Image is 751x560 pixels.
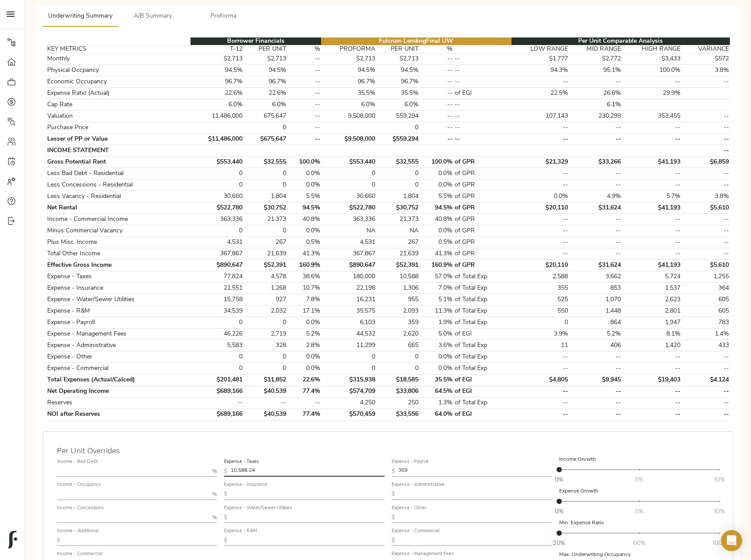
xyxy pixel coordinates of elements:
[376,294,420,306] td: 955
[420,157,454,168] td: 100.0%
[569,88,622,99] td: 26.6%
[376,283,420,294] td: 1,306
[243,248,287,260] td: 21,639
[512,134,569,145] td: --
[569,214,622,225] td: --
[454,134,512,145] td: --
[287,88,321,99] td: --
[46,145,191,157] td: INCOME STATEMENT
[191,214,244,225] td: 363,336
[321,76,376,88] td: 96.7%
[57,529,98,534] label: Income - Additional
[243,214,287,225] td: 21,373
[682,191,730,202] td: 3.8%
[569,122,622,134] td: --
[224,460,259,465] label: Expense - Taxes
[569,202,622,214] td: $31,624
[682,111,730,122] td: --
[622,237,682,248] td: --
[321,53,376,65] td: $2,713
[46,88,191,99] td: Expense Ratio (Actual)
[191,248,244,260] td: 367,867
[454,248,512,260] td: of GPR
[555,475,563,484] span: 0%
[512,122,569,134] td: --
[569,260,622,271] td: $31,624
[512,294,569,306] td: 525
[376,65,420,76] td: 94.5%
[420,225,454,237] td: 0.0%
[376,168,420,179] td: 0
[46,306,191,317] td: Expense - R&M
[622,53,682,65] td: $3,433
[454,168,512,179] td: of GPR
[622,76,682,88] td: --
[46,111,191,122] td: Valuation
[191,157,244,168] td: $553,440
[191,168,244,179] td: 0
[321,65,376,76] td: 94.5%
[321,260,376,271] td: $890,647
[46,157,191,168] td: Gross Potential Rent
[622,179,682,191] td: --
[191,76,244,88] td: 96.7%
[622,45,682,53] th: HIGH RANGE
[191,45,244,53] th: T-12
[376,179,420,191] td: 0
[512,168,569,179] td: --
[454,53,512,65] td: --
[321,157,376,168] td: $553,440
[376,53,420,65] td: $2,713
[420,65,454,76] td: --
[420,179,454,191] td: 0.0%
[682,271,730,283] td: 1,255
[243,260,287,271] td: $52,391
[8,531,17,549] img: logo
[682,214,730,225] td: --
[512,283,569,294] td: 355
[569,237,622,248] td: --
[454,88,512,99] td: of EGI
[57,506,104,511] label: Income - Concessions
[454,65,512,76] td: --
[622,65,682,76] td: 100.0%
[454,237,512,248] td: of GPR
[376,202,420,214] td: $30,752
[376,271,420,283] td: 10,588
[46,134,191,145] td: Lesser of PP or Value
[191,202,244,214] td: $522,780
[376,76,420,88] td: 96.7%
[569,99,622,111] td: 6.1%
[454,111,512,122] td: --
[321,202,376,214] td: $522,780
[191,179,244,191] td: 0
[454,271,512,283] td: of Total Exp
[569,65,622,76] td: 95.1%
[512,202,569,214] td: $20,110
[191,37,321,45] th: Borrower Financials
[243,65,287,76] td: 94.5%
[321,271,376,283] td: 180,000
[569,248,622,260] td: --
[569,45,622,53] th: MID RANGE
[392,483,445,488] label: Expense - Administrative
[622,214,682,225] td: --
[682,248,730,260] td: --
[682,168,730,179] td: --
[376,157,420,168] td: $32,555
[512,37,730,45] th: Per Unit Comparable Analysis
[512,271,569,283] td: 2,588
[512,157,569,168] td: $21,329
[682,76,730,88] td: --
[321,237,376,248] td: 4,531
[512,88,569,99] td: 22.5%
[46,248,191,260] td: Total Other Income
[46,237,191,248] td: Plus Misc. Income
[420,99,454,111] td: --
[287,111,321,122] td: --
[392,529,439,534] label: Expense - Commercial
[622,225,682,237] td: --
[46,225,191,237] td: Minus Commercial Vacancy
[555,507,563,515] span: 0%
[243,134,287,145] td: $675,647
